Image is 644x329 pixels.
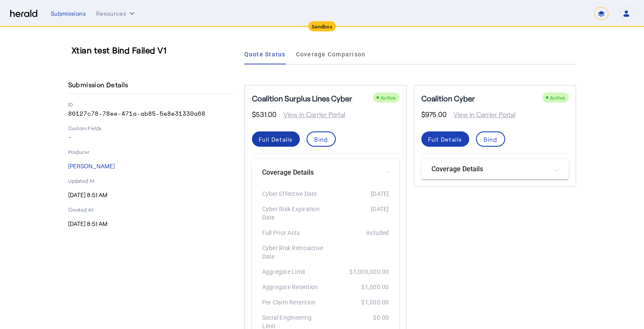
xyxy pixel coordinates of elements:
a: Quote Status [244,44,286,64]
div: [DATE] [326,190,389,198]
div: Cyber Effective Date [262,190,326,198]
p: [DATE] 8:51 AM [68,191,234,199]
div: included [326,229,389,237]
mat-panel-title: Coverage Details [431,164,548,174]
p: [DATE] 8:51 AM [68,220,234,228]
button: Bind [476,131,505,147]
span: Active [381,95,396,100]
p: Updated At [68,177,234,184]
div: [DATE] [326,205,389,222]
button: Full Details [252,131,300,147]
button: Bind [307,131,336,147]
span: $975.00 [421,109,447,120]
div: Full Details [428,135,462,144]
p: [PERSON_NAME] [68,162,234,170]
p: Custom Fields [68,125,234,131]
span: Quote Status [244,51,286,57]
div: Sandbox [308,21,336,31]
p: Created At [68,206,234,213]
span: View in Carrier Portal [276,109,345,120]
div: Submissions [51,9,86,18]
span: View in Carrier Portal [447,109,516,120]
mat-expansion-panel-header: Coverage Details [421,159,569,179]
div: Aggregate Limit [262,268,326,276]
img: Herald Logo [10,10,37,18]
span: Active [550,95,565,100]
p: ID [68,101,234,108]
div: Per Claim Retention [262,298,326,307]
div: Cyber Risk Retroactive Date [262,244,326,261]
span: $531.00 [252,109,276,120]
div: Bind [314,135,328,144]
div: Aggregate Retention [262,283,326,291]
a: Coverage Comparison [296,44,366,64]
h5: Coalition Cyber [421,92,475,104]
div: $1,000.00 [326,283,389,291]
h3: Xtian test Bind Failed V1 [72,44,238,56]
mat-expansion-panel-header: Coverage Details [252,159,399,186]
div: $1,000.00 [326,298,389,307]
div: Full Details [259,135,293,144]
button: Full Details [421,131,469,147]
p: - [68,133,234,142]
mat-panel-title: Coverage Details [262,167,379,178]
p: 86127c78-78ee-471a-ab85-5e8e31330a68 [68,109,234,118]
button: Resources dropdown menu [96,9,136,18]
div: Full Prior Acts [262,229,326,237]
span: Coverage Comparison [296,51,366,57]
h5: Coalition Surplus Lines Cyber [252,92,352,104]
div: Cyber Risk Expiration Date [262,205,326,222]
div: $1,000,000.00 [326,268,389,276]
p: Producer [68,148,234,155]
div: Bind [484,135,498,144]
h4: Submission Details [68,80,132,90]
